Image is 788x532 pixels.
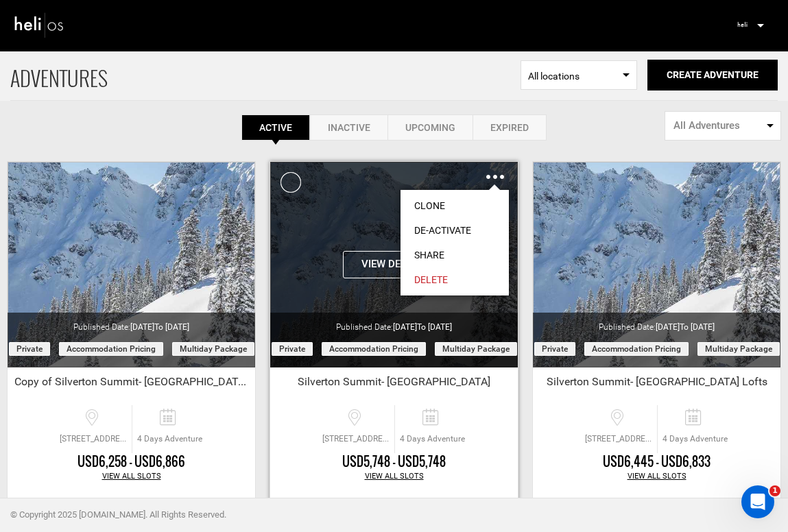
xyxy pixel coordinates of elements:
[533,453,780,471] div: USD6,445 - USD6,833
[8,313,255,333] div: Published Date:
[533,374,780,395] div: Silverton Summit- [GEOGRAPHIC_DATA] Lofts
[584,342,689,356] span: Accommodation Pricing
[534,342,575,356] span: Private
[647,60,778,90] button: Create Adventure
[8,374,255,395] div: Copy of Silverton Summit- [GEOGRAPHIC_DATA][PERSON_NAME]
[14,10,65,40] img: heli-logo
[665,111,781,141] button: All Adventures
[401,193,509,218] a: Clone
[130,322,189,332] span: [DATE]
[10,50,521,100] span: ADVENTURES
[658,433,732,445] span: 4 Days Adventure
[270,374,518,395] div: Silverton Summit- [GEOGRAPHIC_DATA]
[154,322,189,332] span: to [DATE]
[272,342,313,356] span: Private
[59,342,163,356] span: Accommodation Pricing
[656,322,715,332] span: [DATE]
[319,433,394,445] span: [STREET_ADDRESS][PERSON_NAME][PERSON_NAME]
[680,322,715,332] span: to [DATE]
[769,485,780,496] span: 1
[270,471,518,482] div: View All Slots
[132,433,207,445] span: 4 Days Adventure
[322,342,426,356] span: Accommodation Pricing
[533,471,780,482] div: View All Slots
[401,243,509,267] a: Share
[697,342,780,356] span: Multiday package
[395,433,470,445] span: 4 Days Adventure
[310,114,387,141] a: Inactive
[172,342,254,356] span: Multiday package
[387,114,473,141] a: Upcoming
[8,471,255,482] div: View All Slots
[401,218,509,243] a: De-Activate
[343,251,446,278] button: View Details
[270,313,518,333] div: Published Date:
[533,313,780,333] div: Published Date:
[732,14,752,35] img: 7b8205e9328a03c7eaaacec4a25d2b25.jpeg
[528,69,630,83] span: All locations
[401,267,509,292] a: Delete
[486,175,504,179] img: images
[8,453,255,471] div: USD6,258 - USD6,866
[270,453,518,471] div: USD5,748 - USD5,748
[56,433,132,445] span: [STREET_ADDRESS][PERSON_NAME]
[435,342,517,356] span: Multiday package
[393,322,452,332] span: [DATE]
[473,114,547,141] a: Expired
[417,322,452,332] span: to [DATE]
[241,114,310,141] a: Active
[521,60,637,90] span: Select box activate
[673,119,763,133] span: All Adventures
[741,485,774,518] iframe: Intercom live chat
[582,433,657,445] span: [STREET_ADDRESS][PERSON_NAME]
[9,342,50,356] span: Private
